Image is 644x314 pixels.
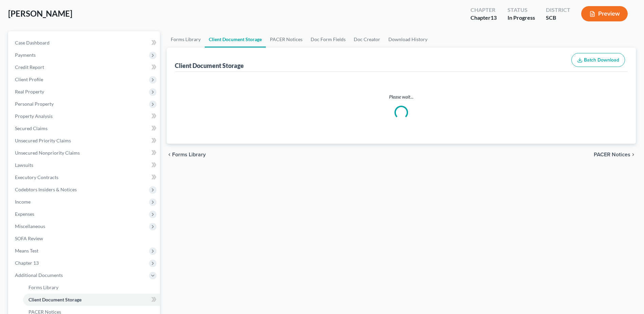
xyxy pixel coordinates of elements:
[15,76,43,82] span: Client Profile
[15,248,38,254] span: Means Test
[571,53,625,67] button: Batch Download
[15,199,31,205] span: Income
[15,223,45,229] span: Miscellaneous
[10,159,160,171] a: Lawsuits
[15,138,71,143] span: Unsecured Priority Claims
[15,52,36,58] span: Payments
[15,187,77,192] span: Codebtors Insiders & Notices
[15,162,33,168] span: Lawsuits
[10,122,160,135] a: Secured Claims
[546,6,570,14] div: District
[15,150,80,156] span: Unsecured Nonpriority Claims
[29,297,81,302] span: Client Document Storage
[15,125,48,131] span: Secured Claims
[167,152,206,157] button: chevron_left Forms Library
[176,93,626,100] p: Please wait...
[172,152,206,157] span: Forms Library
[175,62,244,70] div: Client Document Storage
[15,64,44,70] span: Credit Report
[15,272,63,278] span: Additional Documents
[10,61,160,73] a: Credit Report
[546,14,570,22] div: SCB
[10,232,160,245] a: SOFA Review
[15,40,50,46] span: Case Dashboard
[10,37,160,49] a: Case Dashboard
[10,110,160,122] a: Property Analysis
[205,31,266,48] a: Client Document Storage
[15,89,44,94] span: Real Property
[10,171,160,184] a: Executory Contracts
[584,57,619,63] span: Batch Download
[594,152,630,157] span: PACER Notices
[29,284,58,290] span: Forms Library
[23,294,160,306] a: Client Document Storage
[15,174,58,180] span: Executory Contracts
[8,8,72,18] span: [PERSON_NAME]
[630,152,636,157] i: chevron_right
[15,211,34,217] span: Expenses
[384,31,431,48] a: Download History
[15,235,43,241] span: SOFA Review
[10,135,160,147] a: Unsecured Priority Claims
[508,14,535,22] div: In Progress
[10,147,160,159] a: Unsecured Nonpriority Claims
[167,152,172,157] i: chevron_left
[15,113,53,119] span: Property Analysis
[581,6,628,21] button: Preview
[594,152,636,157] button: PACER Notices chevron_right
[471,14,497,22] div: Chapter
[266,31,307,48] a: PACER Notices
[508,6,535,14] div: Status
[15,101,54,107] span: Personal Property
[307,31,350,48] a: Doc Form Fields
[23,281,160,294] a: Forms Library
[167,31,205,48] a: Forms Library
[471,6,497,14] div: Chapter
[15,260,39,266] span: Chapter 13
[491,14,497,21] span: 13
[350,31,384,48] a: Doc Creator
